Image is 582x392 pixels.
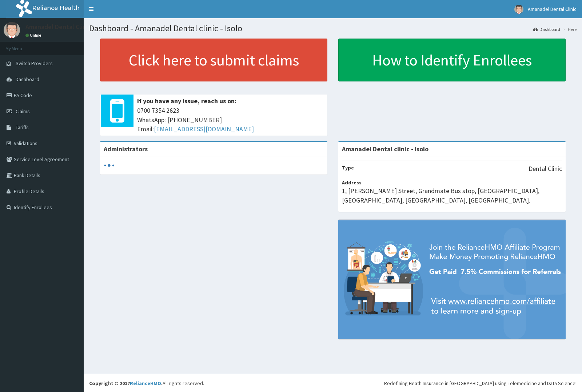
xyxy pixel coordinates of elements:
[154,125,254,133] a: [EMAIL_ADDRESS][DOMAIN_NAME]
[100,39,327,81] a: Click here to submit claims
[342,164,354,171] b: Type
[384,380,577,387] div: Redefining Heath Insurance in [GEOGRAPHIC_DATA] using Telemedicine and Data Science!
[528,6,577,12] span: Amanadel Dental Clinic
[137,97,236,105] b: If you have any issue, reach us on:
[514,5,523,14] img: User Image
[25,24,91,30] p: Amanadel Dental Clinic
[16,60,53,67] span: Switch Providers
[16,108,30,115] span: Claims
[338,39,566,81] a: How to Identify Enrollees
[25,33,43,38] a: Online
[342,145,428,153] strong: Amanadel Dental clinic - Isolo
[4,22,20,38] img: User Image
[529,164,562,173] p: Dental Clinic
[342,179,362,186] b: Address
[16,76,39,83] span: Dashboard
[338,220,566,339] img: provider-team-banner.png
[130,380,161,387] a: RelianceHMO
[342,186,562,205] p: 1, [PERSON_NAME] Street, Grandmate Bus stop, [GEOGRAPHIC_DATA], [GEOGRAPHIC_DATA], [GEOGRAPHIC_DA...
[104,160,115,171] svg: audio-loading
[137,106,324,134] span: 0700 7354 2623 WhatsApp: [PHONE_NUMBER] Email:
[16,124,29,131] span: Tariffs
[533,26,560,32] a: Dashboard
[89,380,163,387] strong: Copyright © 2017 .
[89,24,577,33] h1: Dashboard - Amanadel Dental clinic - Isolo
[104,145,148,153] b: Administrators
[561,26,577,32] li: Here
